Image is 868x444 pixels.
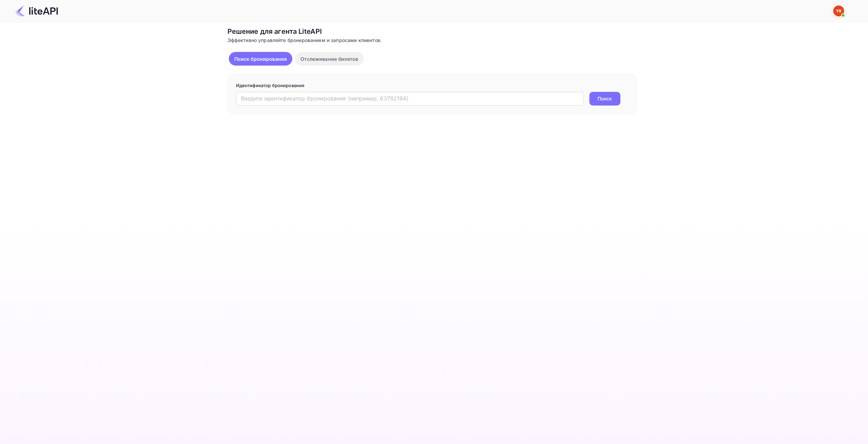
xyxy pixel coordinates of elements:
button: Поиск [589,92,620,106]
img: Служба Поддержки Яндекса [833,5,844,16]
img: Логотип LiteAPI [15,5,58,16]
input: Введите идентификатор бронирования (например, 63782194) [236,92,584,106]
ya-tr-span: Поиск [598,95,612,102]
ya-tr-span: Идентификатор бронирования [236,83,305,88]
ya-tr-span: Поиск бронирования [234,56,287,62]
ya-tr-span: Отслеживание билетов [300,56,358,62]
ya-tr-span: Эффективно управляйте бронированием и запросами клиентов. [227,37,382,43]
ya-tr-span: Решение для агента LiteAPI [227,27,322,36]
